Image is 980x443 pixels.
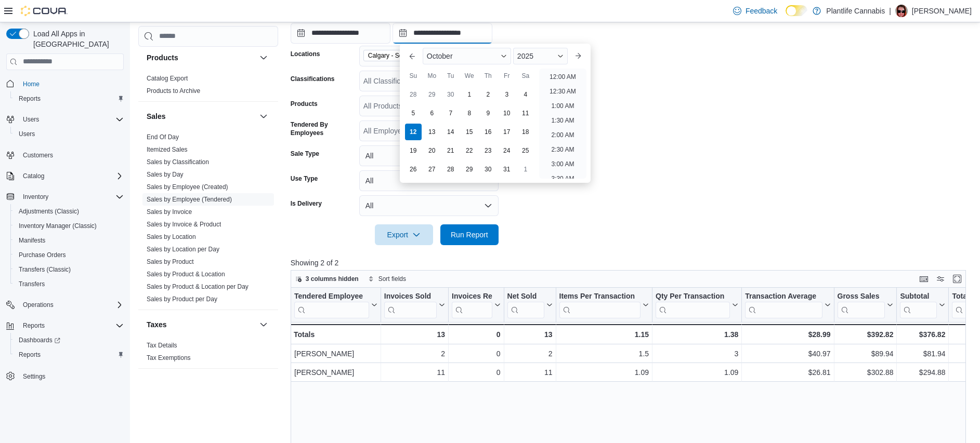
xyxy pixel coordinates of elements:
span: Itemized Sales [147,145,188,154]
div: Qty Per Transaction [656,291,730,301]
div: day-14 [442,124,459,140]
div: 1.09 [656,366,738,379]
div: 1.38 [656,328,738,341]
span: Sales by Product per Day [147,295,217,303]
span: Users [23,115,39,124]
button: Transfers (Classic) [10,262,128,277]
div: Items Per Transaction [559,291,641,301]
div: $302.88 [837,366,893,379]
input: Dark Mode [786,5,807,16]
a: Home [19,78,44,90]
div: day-10 [499,105,515,122]
button: Products [147,52,255,63]
a: Transfers (Classic) [15,263,75,276]
div: day-31 [499,161,515,178]
span: Catalog Export [147,74,188,83]
button: Adjustments (Classic) [10,204,128,219]
div: day-29 [424,86,440,103]
span: Home [19,77,124,90]
button: All [359,170,499,191]
span: Sort fields [378,275,406,283]
span: Sales by Employee (Created) [147,183,228,191]
h3: Products [147,52,178,63]
div: day-30 [442,86,459,103]
div: Mo [424,68,440,84]
div: day-19 [405,142,422,159]
label: Tendered By Employees [291,120,355,137]
button: Reports [2,318,128,333]
div: day-6 [424,105,440,122]
span: Users [19,130,35,138]
span: Transfers [19,280,45,288]
div: 11 [507,366,552,379]
div: Invoices Ref [452,291,492,318]
div: day-9 [480,105,496,122]
button: Invoices Ref [452,291,500,318]
div: day-5 [405,105,422,122]
div: day-17 [499,124,515,140]
p: [PERSON_NAME] [912,5,972,17]
button: Enter fullscreen [951,273,963,285]
div: day-24 [499,142,515,159]
button: Sort fields [364,273,410,285]
div: $26.81 [745,366,830,379]
button: All [359,145,499,166]
div: day-7 [442,105,459,122]
li: 1:00 AM [547,100,578,112]
button: Users [10,127,128,141]
a: Sales by Classification [147,158,209,166]
span: Purchase Orders [15,249,124,261]
button: Customers [2,147,128,163]
button: Reports [10,347,128,362]
div: Tendered Employee [294,291,369,301]
button: Previous Month [404,48,421,64]
div: Button. Open the month selector. October is currently selected. [423,48,511,64]
div: day-22 [461,142,478,159]
button: Display options [934,273,947,285]
button: Transfers [10,277,128,291]
a: Dashboards [10,333,128,347]
div: Sasha Iemelianenko [895,5,908,17]
div: Sales [138,131,278,310]
a: Dashboards [15,334,64,346]
span: Operations [23,301,54,309]
button: Invoices Sold [384,291,445,318]
span: Sales by Invoice & Product [147,220,221,229]
button: Taxes [147,319,255,330]
a: Transfers [15,278,49,290]
span: Inventory [23,193,48,201]
div: day-13 [424,124,440,140]
div: 0 [452,328,500,341]
h3: Taxes [147,319,167,330]
button: Manifests [10,233,128,248]
div: day-11 [517,105,534,122]
span: Reports [15,92,124,105]
div: 2 [384,347,445,360]
button: Operations [19,299,58,311]
button: Home [2,76,128,91]
a: Sales by Invoice [147,208,192,216]
span: Run Report [451,230,488,240]
div: $40.97 [745,347,830,360]
p: Plantlife Cannabis [826,5,885,17]
div: day-26 [405,161,422,178]
span: 3 columns hidden [306,275,359,283]
div: 1.09 [559,366,649,379]
span: Customers [19,149,124,162]
button: Gross Sales [837,291,893,318]
span: Load All Apps in [GEOGRAPHIC_DATA] [29,29,124,49]
div: Taxes [138,339,278,368]
button: Tendered Employee [294,291,377,318]
div: Net Sold [507,291,544,318]
div: Button. Open the year selector. 2025 is currently selected. [513,48,568,64]
span: Settings [23,372,45,381]
div: Subtotal [900,291,937,301]
div: day-28 [405,86,422,103]
div: 0 [452,347,500,360]
span: Customers [23,151,53,159]
label: Is Delivery [291,199,322,208]
li: 3:00 AM [547,158,578,170]
button: Transaction Average [745,291,830,318]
